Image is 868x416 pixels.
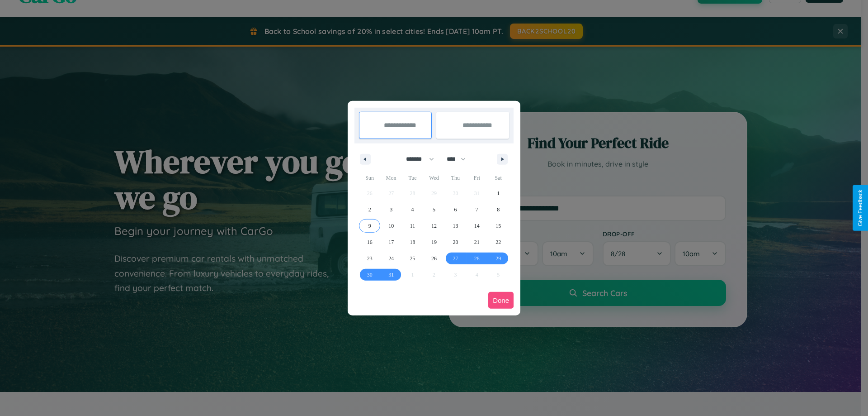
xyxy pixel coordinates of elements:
span: 11 [410,218,415,234]
button: 27 [445,250,466,267]
button: 14 [466,218,487,234]
span: 10 [388,218,394,234]
span: 3 [390,201,392,218]
button: 24 [380,250,401,267]
div: Give Feedback [857,190,863,226]
button: Done [488,292,514,309]
button: 8 [488,201,509,218]
button: 15 [488,218,509,234]
button: 21 [466,234,487,250]
span: 27 [453,250,458,267]
button: 17 [380,234,401,250]
span: 19 [431,234,437,250]
button: 6 [445,201,466,218]
span: 2 [368,201,371,218]
span: Thu [445,171,466,185]
span: 16 [367,234,373,250]
span: 20 [453,234,458,250]
button: 16 [359,234,380,250]
span: 17 [388,234,394,250]
button: 28 [466,250,487,267]
button: 10 [380,218,401,234]
button: 22 [488,234,509,250]
span: 12 [431,218,437,234]
button: 20 [445,234,466,250]
span: Sun [359,171,380,185]
button: 23 [359,250,380,267]
button: 30 [359,267,380,283]
span: 7 [476,201,478,218]
span: 6 [454,201,457,218]
span: 23 [367,250,373,267]
button: 7 [466,201,487,218]
button: 1 [488,185,509,201]
button: 12 [423,218,444,234]
span: 5 [433,201,435,218]
button: 4 [402,201,423,218]
span: 18 [410,234,415,250]
span: Tue [402,171,423,185]
span: 26 [431,250,437,267]
span: 9 [368,218,371,234]
button: 31 [380,267,401,283]
span: 22 [495,234,501,250]
button: 3 [380,201,401,218]
span: 24 [388,250,394,267]
span: 21 [474,234,480,250]
span: 31 [388,267,394,283]
button: 11 [402,218,423,234]
button: 19 [423,234,444,250]
button: 26 [423,250,444,267]
span: 30 [367,267,373,283]
span: 15 [495,218,501,234]
span: 1 [497,185,500,201]
span: 28 [474,250,480,267]
span: 14 [474,218,480,234]
span: 13 [453,218,458,234]
span: 25 [410,250,415,267]
button: 5 [423,201,444,218]
button: 25 [402,250,423,267]
button: 13 [445,218,466,234]
button: 2 [359,201,380,218]
span: 4 [411,201,414,218]
button: 18 [402,234,423,250]
button: 9 [359,218,380,234]
span: Sat [488,171,509,185]
span: Fri [466,171,487,185]
span: 8 [497,201,500,218]
span: Mon [380,171,401,185]
button: 29 [488,250,509,267]
span: Wed [423,171,444,185]
span: 29 [495,250,501,267]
